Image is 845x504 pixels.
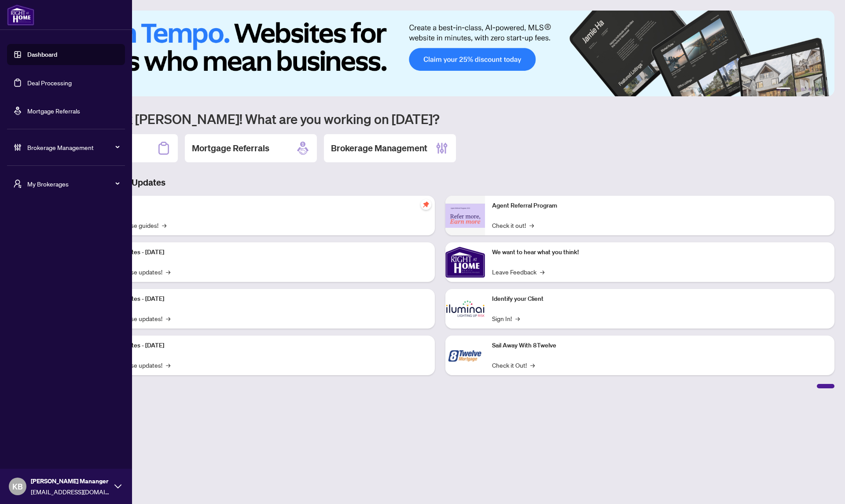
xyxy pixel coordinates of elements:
[46,11,834,96] img: Slide 0
[492,294,827,304] p: Identify your Client
[27,51,57,58] a: Dashboard
[27,179,119,189] span: My Brokerages
[529,220,534,230] span: →
[46,176,834,189] h3: Brokerage & Industry Updates
[421,199,431,210] span: pushpin
[776,88,790,91] button: 1
[46,110,834,127] h1: Welcome back [PERSON_NAME]! What are you working on [DATE]?
[492,314,520,323] a: Sign In!→
[540,267,544,277] span: →
[801,88,805,91] button: 3
[492,220,534,230] a: Check it out!→
[445,242,485,282] img: We want to hear what you think!
[13,179,22,188] span: user-switch
[92,294,428,304] p: Platform Updates - [DATE]
[530,360,535,370] span: →
[445,289,485,329] img: Identify your Client
[92,248,428,257] p: Platform Updates - [DATE]
[515,314,520,323] span: →
[492,360,535,370] a: Check it Out!→
[808,88,812,91] button: 4
[445,204,485,228] img: Agent Referral Program
[166,360,170,370] span: →
[331,142,427,154] h2: Brokerage Management
[815,88,819,91] button: 5
[492,248,827,257] p: We want to hear what you think!
[162,220,166,230] span: →
[92,201,428,211] p: Self-Help
[492,267,544,277] a: Leave Feedback→
[810,473,836,500] button: Open asap
[822,88,826,91] button: 6
[192,142,269,154] h2: Mortgage Referrals
[794,88,797,91] button: 2
[492,201,827,211] p: Agent Referral Program
[31,476,110,486] span: [PERSON_NAME] Mananger
[12,480,23,493] span: KB
[92,341,428,351] p: Platform Updates - [DATE]
[31,487,110,497] span: [EMAIL_ADDRESS][DOMAIN_NAME]
[27,79,72,87] a: Deal Processing
[27,107,80,115] a: Mortgage Referrals
[492,341,827,351] p: Sail Away With 8Twelve
[166,314,170,323] span: →
[166,267,170,277] span: →
[27,142,119,152] span: Brokerage Management
[445,336,485,375] img: Sail Away With 8Twelve
[7,4,34,26] img: logo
